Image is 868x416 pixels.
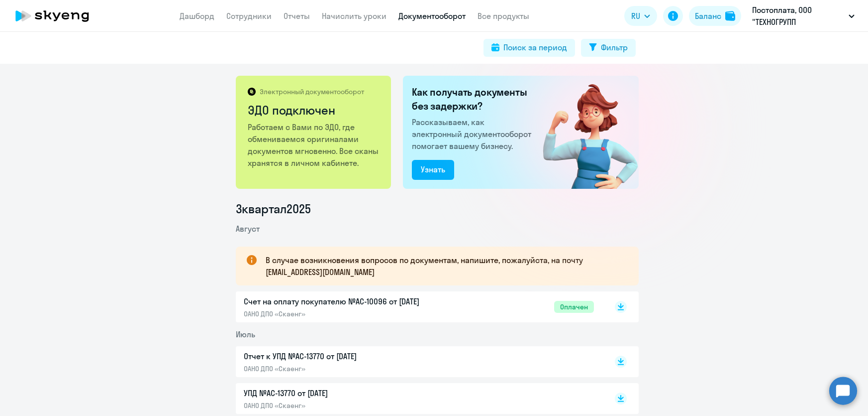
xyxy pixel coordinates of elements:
div: Поиск за период [503,41,567,53]
button: Фильтр [581,39,636,57]
div: Узнать [421,163,445,175]
a: Отчет к УПД №AC-13770 от [DATE]ОАНО ДПО «Скаенг» [244,350,594,373]
p: Электронный документооборот [260,87,364,96]
button: Узнать [412,160,454,180]
span: Август [236,224,260,234]
p: Отчет к УПД №AC-13770 от [DATE] [244,350,453,362]
p: Счет на оплату покупателю №AC-10096 от [DATE] [244,295,453,307]
img: balance [725,11,735,21]
a: Отчеты [284,11,310,21]
div: Баланс [695,10,721,22]
p: Рассказываем, как электронный документооборот помогает вашему бизнесу. [412,116,535,152]
button: Поиск за период [483,39,575,57]
p: УПД №AC-13770 от [DATE] [244,387,453,399]
a: Документооборот [398,11,466,21]
a: УПД №AC-13770 от [DATE]ОАНО ДПО «Скаенг» [244,387,594,410]
h2: ЭДО подключен [248,102,381,118]
li: 3 квартал 2025 [236,201,639,217]
p: Работаем с Вами по ЭДО, где обмениваемся оригиналами документов мгновенно. Все сканы хранятся в л... [248,121,381,169]
span: Оплачен [554,301,594,313]
a: Сотрудники [226,11,272,21]
img: connected [527,76,639,189]
p: ОАНО ДПО «Скаенг» [244,364,453,373]
a: Счет на оплату покупателю №AC-10096 от [DATE]ОАНО ДПО «Скаенг»Оплачен [244,295,594,318]
button: Постоплата, ООО "ТЕХНОГРУПП [GEOGRAPHIC_DATA]" [747,4,860,28]
a: Начислить уроки [322,11,386,21]
span: RU [631,10,640,22]
div: Фильтр [601,41,628,53]
h2: Как получать документы без задержки? [412,85,535,113]
a: Все продукты [478,11,529,21]
a: Дашборд [180,11,214,21]
p: ОАНО ДПО «Скаенг» [244,309,453,318]
p: В случае возникновения вопросов по документам, напишите, пожалуйста, на почту [EMAIL_ADDRESS][DOM... [266,254,621,278]
span: Июль [236,329,255,339]
p: Постоплата, ООО "ТЕХНОГРУПП [GEOGRAPHIC_DATA]" [752,4,845,28]
p: ОАНО ДПО «Скаенг» [244,401,453,410]
button: RU [624,6,657,26]
button: Балансbalance [689,6,741,26]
